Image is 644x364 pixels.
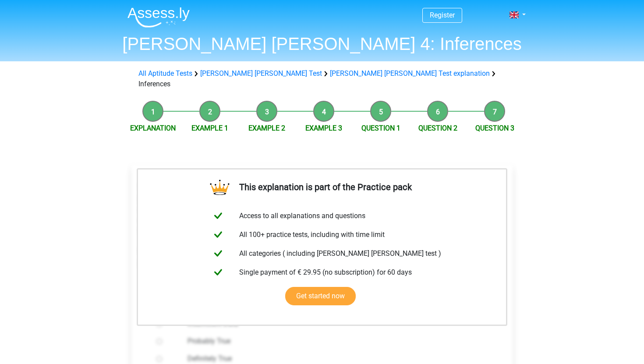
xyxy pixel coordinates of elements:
a: [PERSON_NAME] [PERSON_NAME] Test [200,69,322,78]
a: Example 1 [191,124,228,132]
label: Definitely True [188,353,485,364]
img: Assessly [127,7,190,28]
div: Inferences [135,68,509,89]
a: Question 3 [475,124,514,132]
a: Explanation [130,124,176,132]
div: [PERSON_NAME] was always top of the class in math. She is still very good at math, but if she wan... [132,175,512,276]
a: Question 1 [361,124,400,132]
a: Get started now [285,287,356,305]
label: Probably True [188,336,485,346]
a: Example 2 [248,124,285,132]
h1: [PERSON_NAME] [PERSON_NAME] 4: Inferences [120,33,524,54]
a: [PERSON_NAME] [PERSON_NAME] Test explanation [330,69,490,78]
a: Question 2 [418,124,457,132]
a: All Aptitude Tests [138,69,192,78]
a: Example 3 [305,124,342,132]
a: Register [430,11,455,19]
